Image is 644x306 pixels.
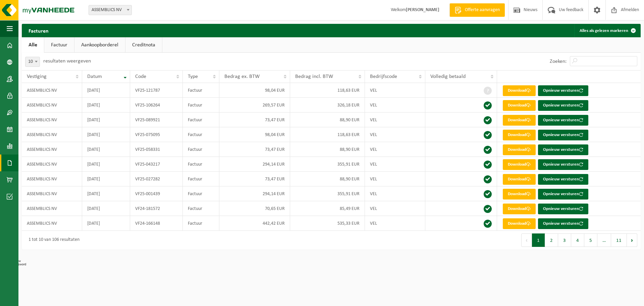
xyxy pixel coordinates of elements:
[538,144,588,155] button: Opnieuw versturen
[82,142,130,157] td: [DATE]
[22,113,82,127] td: ASSEMBLICS NV
[365,172,425,186] td: VEL
[503,115,536,126] a: Download
[503,174,536,185] a: Download
[290,216,365,231] td: 535,33 EUR
[290,186,365,201] td: 355,91 EUR
[82,216,130,231] td: [DATE]
[290,201,365,216] td: 85,49 EUR
[22,157,82,172] td: ASSEMBLICS NV
[571,233,584,247] button: 4
[82,113,130,127] td: [DATE]
[82,127,130,142] td: [DATE]
[27,74,47,79] span: Vestiging
[130,157,183,172] td: VF25-043217
[290,172,365,186] td: 88,90 EUR
[22,201,82,216] td: ASSEMBLICS NV
[365,186,425,201] td: VEL
[503,100,536,111] a: Download
[365,201,425,216] td: VEL
[125,37,162,53] a: Creditnota
[82,83,130,98] td: [DATE]
[545,233,558,247] button: 2
[22,127,82,142] td: ASSEMBLICS NV
[22,24,55,37] h2: Facturen
[183,142,219,157] td: Factuur
[532,233,545,247] button: 1
[82,172,130,186] td: [DATE]
[87,74,102,79] span: Datum
[25,234,79,246] div: 1 tot 10 van 106 resultaten
[89,5,131,15] span: ASSEMBLICS NV
[503,159,536,170] a: Download
[25,57,40,67] span: 10
[463,7,501,13] span: Offerte aanvragen
[290,127,365,142] td: 118,63 EUR
[365,142,425,157] td: VEL
[22,186,82,201] td: ASSEMBLICS NV
[538,100,588,111] button: Opnieuw versturen
[183,127,219,142] td: Factuur
[538,189,588,200] button: Opnieuw versturen
[365,98,425,113] td: VEL
[538,85,588,96] button: Opnieuw versturen
[183,201,219,216] td: Factuur
[22,98,82,113] td: ASSEMBLICS NV
[503,144,536,155] a: Download
[503,130,536,140] a: Download
[183,98,219,113] td: Factuur
[219,157,290,172] td: 294,14 EUR
[130,113,183,127] td: VF25-089921
[183,113,219,127] td: Factuur
[538,159,588,170] button: Opnieuw versturen
[44,37,74,53] a: Factuur
[503,85,536,96] a: Download
[130,216,183,231] td: VF24-166148
[365,216,425,231] td: VEL
[219,127,290,142] td: 98,04 EUR
[219,201,290,216] td: 70,65 EUR
[82,157,130,172] td: [DATE]
[611,233,627,247] button: 11
[219,98,290,113] td: 269,57 EUR
[538,115,588,126] button: Opnieuw versturen
[22,142,82,157] td: ASSEMBLICS NV
[130,83,183,98] td: VF25-121787
[430,74,466,79] span: Volledig betaald
[290,157,365,172] td: 355,91 EUR
[627,233,637,247] button: Next
[130,127,183,142] td: VF25-075095
[290,142,365,157] td: 88,90 EUR
[130,142,183,157] td: VF25-058331
[74,37,125,53] a: Aankoopborderel
[290,113,365,127] td: 88,90 EUR
[503,218,536,229] a: Download
[183,83,219,98] td: Factuur
[135,74,146,79] span: Code
[183,186,219,201] td: Factuur
[130,98,183,113] td: VF25-106264
[406,7,439,12] strong: [PERSON_NAME]
[538,130,588,140] button: Opnieuw versturen
[538,218,588,229] button: Opnieuw versturen
[290,83,365,98] td: 118,63 EUR
[22,83,82,98] td: ASSEMBLICS NV
[43,58,91,64] label: resultaten weergeven
[82,201,130,216] td: [DATE]
[224,74,260,79] span: Bedrag ex. BTW
[25,57,40,67] span: 10
[219,172,290,186] td: 73,47 EUR
[219,142,290,157] td: 73,47 EUR
[130,201,183,216] td: VF24-181572
[538,174,588,185] button: Opnieuw versturen
[22,37,44,53] a: Alle
[365,157,425,172] td: VEL
[538,204,588,214] button: Opnieuw versturen
[503,189,536,200] a: Download
[219,113,290,127] td: 73,47 EUR
[550,59,567,64] label: Zoeken:
[130,172,183,186] td: VF25-027282
[365,127,425,142] td: VEL
[82,186,130,201] td: [DATE]
[290,98,365,113] td: 326,18 EUR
